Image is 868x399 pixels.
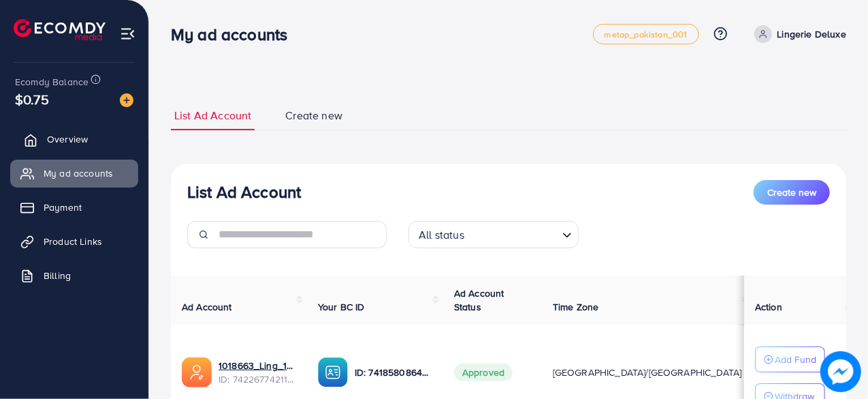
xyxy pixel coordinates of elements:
input: Search for option [468,222,557,245]
button: Add Fund [755,346,825,372]
span: Billing [44,269,71,282]
span: Create new [767,186,816,199]
h3: My ad accounts [171,25,298,44]
p: ID: 7418580864520683536 [355,364,432,381]
a: Product Links [10,228,138,255]
img: ic-ads-acc.e4c84228.svg [182,357,212,387]
span: Action [755,300,782,314]
h3: List Ad Account [187,182,301,202]
img: logo [14,19,106,40]
a: Billing [10,262,138,289]
a: metap_pakistan_001 [593,24,699,44]
a: Overview [10,125,138,153]
span: metap_pakistan_001 [605,30,688,39]
p: Add Fund [775,351,816,368]
span: [GEOGRAPHIC_DATA]/[GEOGRAPHIC_DATA] [553,366,742,379]
button: Create new [754,180,830,205]
span: Your BC ID [318,300,365,314]
img: ic-ba-acc.ded83a64.svg [318,357,348,387]
span: Ecomdy Balance [15,75,89,89]
span: List Ad Account [174,108,251,123]
span: Ad Account Status [454,286,504,314]
span: Payment [44,201,82,214]
div: <span class='underline'>1018663_Ling_1728226774953</span></br>7422677421117374465 [219,359,296,387]
img: menu [120,26,135,42]
span: All status [416,225,467,245]
span: $0.75 [15,89,49,109]
span: Create new [285,108,342,123]
img: image [120,93,133,107]
a: Payment [10,194,138,221]
a: Lingerie Deluxe [749,25,846,43]
a: 1018663_Ling_1728226774953 [219,359,296,372]
p: Lingerie Deluxe [777,26,846,42]
span: Overview [47,132,88,146]
img: image [820,351,861,392]
span: My ad accounts [44,166,113,180]
span: ID: 7422677421117374465 [219,372,296,386]
span: Product Links [44,235,102,248]
div: Search for option [408,221,579,248]
span: Time Zone [553,300,598,314]
span: Ad Account [182,300,232,314]
a: My ad accounts [10,160,138,187]
span: Approved [454,364,513,381]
